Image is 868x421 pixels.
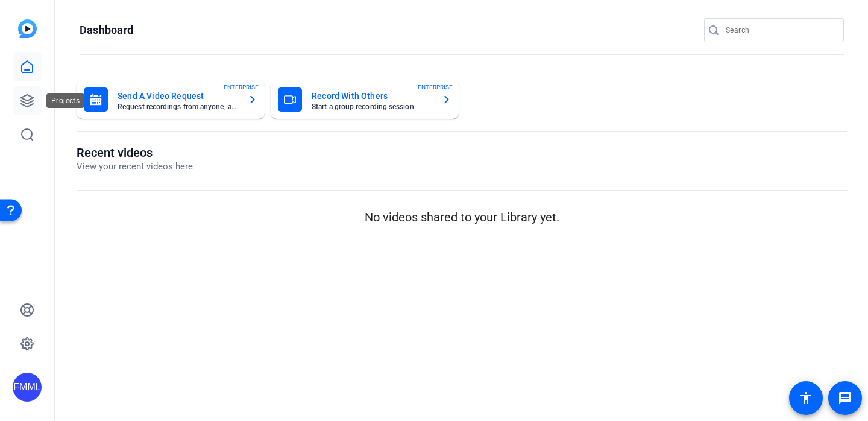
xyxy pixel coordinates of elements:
[799,391,813,405] mat-icon: accessibility
[18,19,37,38] img: blue-gradient.svg
[838,391,852,405] mat-icon: message
[312,103,432,110] mat-card-subtitle: Start a group recording session
[118,89,238,103] mat-card-title: Send A Video Request
[46,93,84,108] div: Projects
[77,160,193,174] p: View your recent videos here
[726,23,834,37] input: Search
[418,83,453,92] span: ENTERPRISE
[77,80,265,119] button: Send A Video RequestRequest recordings from anyone, anywhereENTERPRISE
[77,145,193,160] h1: Recent videos
[77,208,847,226] p: No videos shared to your Library yet.
[224,83,259,92] span: ENTERPRISE
[118,103,238,110] mat-card-subtitle: Request recordings from anyone, anywhere
[13,373,42,402] div: FMML
[312,89,432,103] mat-card-title: Record With Others
[80,23,133,37] h1: Dashboard
[271,80,459,119] button: Record With OthersStart a group recording sessionENTERPRISE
